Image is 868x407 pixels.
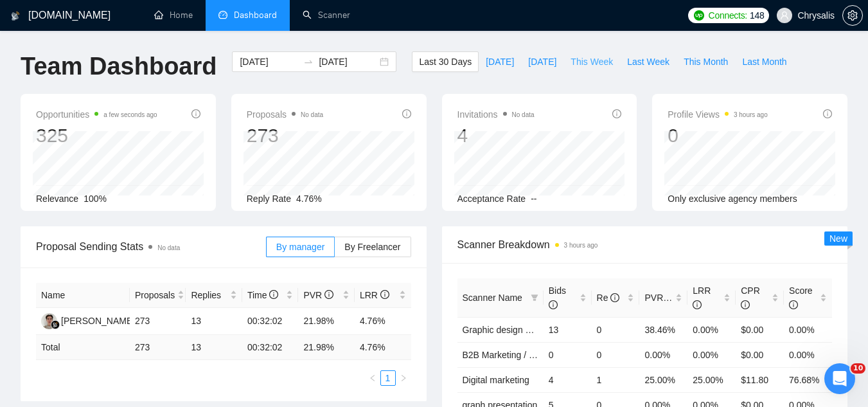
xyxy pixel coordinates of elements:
td: 13 [544,317,592,342]
th: Name [36,283,130,308]
li: Next Page [396,370,411,386]
span: user [780,11,789,20]
span: Reply Rate [247,194,291,204]
span: Last 30 Days [419,55,472,69]
td: $0.00 [736,317,784,342]
span: Scanner Name [463,293,522,303]
img: RG [41,313,57,329]
span: Scanner Breakdown [457,237,833,253]
td: 0.00% [784,317,832,342]
span: info-circle [610,293,619,302]
span: Last Month [742,55,786,69]
td: 0.00% [687,317,736,342]
button: Last Week [620,51,677,72]
span: info-circle [380,290,389,299]
td: 0.00% [784,342,832,367]
a: homeHome [154,10,193,21]
span: [DATE] [528,55,556,69]
span: Only exclusive agency members [668,194,797,204]
span: info-circle [191,109,200,118]
h1: Team Dashboard [21,51,217,82]
span: This Week [571,55,613,69]
td: 00:32:02 [242,335,299,360]
span: Last Week [627,55,669,69]
span: info-circle [612,109,621,118]
span: Relevance [36,194,78,204]
div: [PERSON_NAME] [61,314,135,328]
span: New [829,233,847,244]
span: 100% [84,194,107,204]
span: No data [301,111,323,118]
span: to [303,57,314,67]
button: Last Month [735,51,793,72]
span: This Month [684,55,728,69]
time: a few seconds ago [103,111,157,118]
span: info-circle [402,109,411,118]
span: right [400,374,407,382]
td: 0 [592,342,640,367]
div: 325 [36,123,157,148]
td: 0 [592,317,640,342]
a: searchScanner [303,10,350,21]
span: LRR [693,285,711,310]
img: upwork-logo.png [694,10,704,21]
a: B2B Marketing / Branding new CL [463,350,598,360]
span: Opportunities [36,107,157,122]
span: Profile Views [668,107,768,122]
button: Last 30 Days [412,51,479,72]
span: -- [531,194,536,204]
td: 25.00% [687,367,736,392]
li: 1 [380,370,396,386]
span: CPR [741,285,760,310]
span: info-circle [789,300,798,309]
th: Replies [186,283,242,308]
button: This Week [563,51,620,72]
td: 4.76% [355,308,411,335]
a: Graphic design new CL 13/05 (t) [463,325,592,335]
td: 13 [186,335,242,360]
td: 4.76 % [355,335,411,360]
button: left [365,370,380,386]
td: 38.46% [639,317,687,342]
span: 10 [851,363,865,374]
time: 3 hours ago [564,242,598,249]
div: 4 [457,123,535,148]
span: No data [157,244,180,251]
span: dashboard [218,10,227,19]
span: Proposals [135,288,175,302]
span: Replies [191,288,227,302]
span: No data [512,111,535,118]
td: 1 [592,367,640,392]
span: Proposal Sending Stats [36,239,266,255]
td: 13 [186,308,242,335]
span: PVR [303,290,333,300]
div: 0 [668,123,768,148]
span: 4.76% [296,194,322,204]
span: filter [531,294,538,302]
td: 00:32:02 [242,308,299,335]
span: info-circle [549,300,558,309]
span: Proposals [247,107,323,122]
button: [DATE] [521,51,563,72]
td: 21.98 % [298,335,355,360]
span: Time [247,290,278,300]
a: 1 [381,371,395,385]
span: Re [597,293,620,303]
span: Bids [549,285,566,310]
span: info-circle [324,290,333,299]
button: [DATE] [479,51,521,72]
span: Score [789,285,813,310]
iframe: Intercom live chat [824,363,855,394]
span: info-circle [741,300,750,309]
button: This Month [677,51,735,72]
a: Digital marketing [463,375,529,385]
span: info-circle [693,300,702,309]
span: Connects: [709,8,747,23]
input: Start date [240,55,298,69]
a: setting [842,10,863,21]
span: By manager [276,242,324,252]
span: swap-right [303,57,314,67]
td: 273 [130,335,186,360]
td: $0.00 [736,342,784,367]
button: right [396,370,411,386]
